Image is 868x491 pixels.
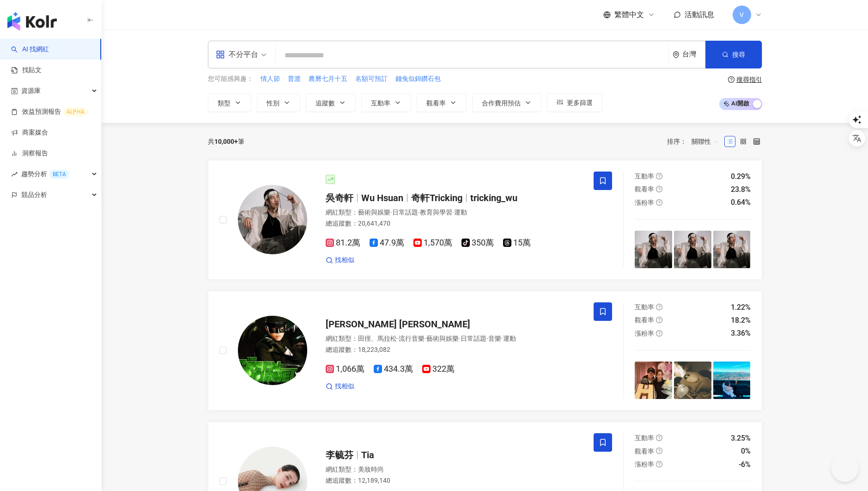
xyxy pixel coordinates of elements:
[731,172,751,182] div: 0.29%
[11,107,88,117] a: 效益預測報告ALPHA
[418,209,420,216] span: ·
[656,304,662,310] span: question-circle
[208,138,244,145] div: 共 筆
[426,335,459,342] span: 藝術與娛樂
[216,50,225,59] span: appstore
[635,362,672,399] img: post-image
[731,315,751,325] div: 18.2%
[482,99,521,107] span: 合作費用預估
[399,335,425,342] span: 流行音樂
[635,448,654,455] span: 觀看率
[208,160,762,280] a: KOL Avatar吳奇軒Wu Hsuan奇軒Trickingtricking_wu網紅類型：藝術與娛樂·日常話題·教育與學習·運動總追蹤數：20,641,47081.2萬47.9萬1,570萬...
[741,446,751,456] div: 0%
[656,173,662,179] span: question-circle
[11,171,18,178] span: rise
[287,74,301,84] button: 普渡
[461,238,494,248] span: 350萬
[656,186,662,192] span: question-circle
[635,172,654,180] span: 互動率
[326,476,583,485] div: 總追蹤數 ： 12,189,140
[238,185,307,254] img: KOL Avatar
[417,93,467,112] button: 觀看率
[503,238,531,248] span: 15萬
[371,99,390,107] span: 互動率
[374,364,413,374] span: 434.3萬
[674,231,711,268] img: post-image
[208,93,251,112] button: 類型
[355,74,388,84] button: 名額可預訂
[656,199,662,206] span: question-circle
[731,184,751,195] div: 23.8%
[635,231,672,268] img: post-image
[288,74,301,84] span: 普渡
[361,192,403,203] span: Wu Hsuan
[635,330,654,337] span: 漲粉率
[395,74,441,84] span: 錢兔似錦鑽石包
[257,93,300,112] button: 性別
[426,99,446,107] span: 觀看率
[397,335,399,342] span: ·
[635,303,654,311] span: 互動率
[326,449,353,460] span: 李毓芬
[335,382,354,391] span: 找相似
[326,345,583,355] div: 總追蹤數 ： 18,223,082
[635,316,654,324] span: 觀看率
[238,316,307,385] img: KOL Avatar
[11,45,49,54] a: searchAI 找網紅
[685,10,714,19] span: 活動訊息
[358,335,397,342] span: 田徑、馬拉松
[326,192,353,203] span: 吳奇軒
[635,434,654,442] span: 互動率
[831,454,859,482] iframe: Help Scout Beacon - Open
[635,185,654,193] span: 觀看率
[656,461,662,467] span: question-circle
[11,149,48,158] a: 洞察報告
[503,335,516,342] span: 運動
[309,74,347,84] span: 農曆七月十五
[567,99,593,106] span: 更多篩選
[214,138,238,145] span: 10,000+
[11,128,48,137] a: 商案媒合
[361,93,411,112] button: 互動率
[656,448,662,454] span: question-circle
[736,76,762,83] div: 搜尋指引
[425,335,426,342] span: ·
[452,209,454,216] span: ·
[208,291,762,411] a: KOL Avatar[PERSON_NAME] [PERSON_NAME]網紅類型：田徑、馬拉松·流行音樂·藝術與娛樂·日常話題·音樂·運動總追蹤數：18,223,0821,066萬434.3萬...
[7,12,57,31] img: logo
[420,209,452,216] span: 教育與學習
[326,238,360,248] span: 81.2萬
[692,134,719,149] span: 關聯性
[335,256,354,265] span: 找相似
[656,330,662,337] span: question-circle
[355,74,388,84] span: 名額可預訂
[713,231,751,268] img: post-image
[731,197,751,208] div: 0.64%
[370,238,404,248] span: 47.9萬
[326,334,583,344] div: 網紅類型 ：
[316,99,335,107] span: 追蹤數
[261,74,280,84] span: 情人節
[635,199,654,206] span: 漲粉率
[21,184,47,205] span: 競品分析
[267,99,279,107] span: 性別
[390,209,392,216] span: ·
[326,465,583,474] div: 網紅類型 ：
[705,41,762,68] button: 搜尋
[488,335,501,342] span: 音樂
[656,317,662,323] span: question-circle
[11,66,42,75] a: 找貼文
[674,362,711,399] img: post-image
[326,364,364,374] span: 1,066萬
[326,382,354,391] a: 找相似
[501,335,503,342] span: ·
[21,164,70,184] span: 趨勢分析
[713,362,751,399] img: post-image
[413,238,452,248] span: 1,570萬
[208,74,253,84] span: 您可能感興趣：
[411,192,462,203] span: 奇軒Tricking
[306,93,356,112] button: 追蹤數
[218,99,231,107] span: 類型
[728,76,734,83] span: question-circle
[326,319,470,330] span: [PERSON_NAME] [PERSON_NAME]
